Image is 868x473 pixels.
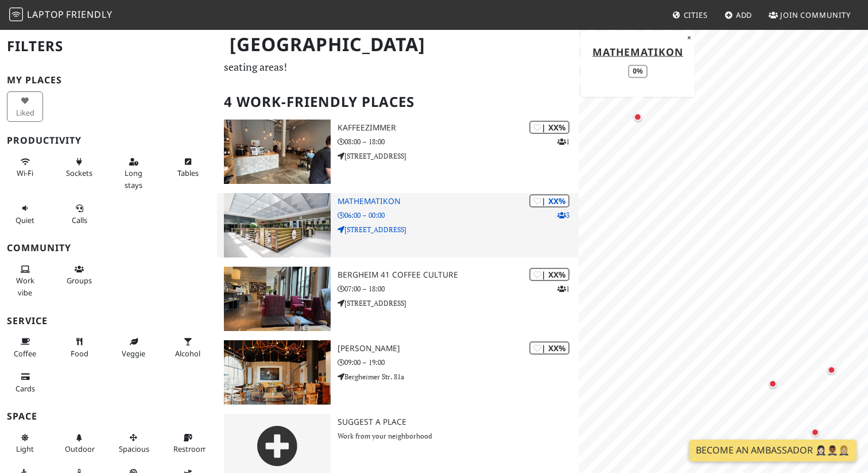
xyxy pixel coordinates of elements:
button: Light [7,428,43,459]
span: People working [16,275,34,297]
div: | XX% [529,268,569,281]
div: | XX% [529,341,569,355]
span: Natural light [16,444,34,454]
p: [STREET_ADDRESS] [338,224,579,235]
span: Work-friendly tables [177,168,199,178]
h3: [PERSON_NAME] [338,344,579,353]
button: Wi-Fi [7,152,43,183]
p: 07:00 – 18:00 [338,283,579,294]
span: Power sockets [66,168,92,178]
h3: Bergheim 41 coffee culture [338,270,579,280]
button: Outdoor [61,428,98,459]
p: Work from your neighborhood [338,430,579,441]
span: Credit cards [15,383,35,394]
div: | XX% [529,121,569,134]
div: Map marker [766,376,780,390]
p: 1 [557,283,569,294]
a: LaptopFriendly LaptopFriendly [9,5,113,25]
p: 06:00 – 00:00 [338,210,579,221]
span: Coffee [14,348,36,359]
div: 0% [628,64,647,78]
span: Food [71,348,88,359]
a: Bergheim 41 coffee culture | XX% 1 Bergheim 41 coffee culture 07:00 – 18:00 [STREET_ADDRESS] [217,267,579,331]
h3: Productivity [7,135,210,146]
div: Map marker [631,110,645,124]
img: Bergheim 41 coffee culture [224,267,331,331]
span: Add [736,10,753,20]
h3: Community [7,243,210,253]
p: [STREET_ADDRESS] [338,151,579,161]
h3: Mathematikon [338,197,579,206]
span: Cities [684,10,708,20]
span: Group tables [67,275,92,286]
button: Tables [170,152,206,183]
span: Alcohol [175,348,200,359]
img: LaptopFriendly [9,7,23,21]
h3: Suggest a Place [338,417,579,427]
button: Quiet [7,199,43,229]
a: Mathematikon | XX% 3 Mathematikon 06:00 – 00:00 [STREET_ADDRESS] [217,193,579,257]
h1: [GEOGRAPHIC_DATA] [220,29,576,60]
h3: My Places [7,75,210,86]
h3: Service [7,316,210,326]
button: Calls [61,199,98,229]
span: Quiet [15,215,34,225]
span: Friendly [66,8,112,21]
h3: Space [7,411,210,422]
button: Long stays [115,152,152,194]
span: Long stays [125,168,142,190]
button: Cards [7,367,43,398]
p: 08:00 – 18:00 [338,136,579,147]
p: 09:00 – 19:00 [338,357,579,368]
h2: Filters [7,29,210,64]
a: Join Community [764,5,855,25]
img: Mathematikon [224,193,331,257]
button: Veggie [115,332,152,363]
p: Bergheimer Str. 81a [338,371,579,382]
a: Kaffeezimmer | XX% 1 Kaffeezimmer 08:00 – 18:00 [STREET_ADDRESS] [217,120,579,184]
span: Restroom [173,444,207,454]
span: Video/audio calls [72,215,87,225]
span: Stable Wi-Fi [17,168,33,178]
p: 3 [557,210,569,221]
span: Outdoor area [65,444,95,454]
span: Veggie [122,348,145,359]
img: Kaffeezimmer [224,120,331,184]
button: Coffee [7,332,43,363]
span: Laptop [27,8,64,21]
a: Cities [668,5,712,25]
a: Mildner's | XX% [PERSON_NAME] 09:00 – 19:00 Bergheimer Str. 81a [217,340,579,405]
a: Mathematikon [592,44,683,58]
button: Sockets [61,152,98,183]
button: Food [61,332,98,363]
button: Groups [61,260,98,290]
button: Work vibe [7,260,43,302]
button: Close popup [684,31,695,44]
div: | XX% [529,194,569,207]
p: 1 [557,136,569,147]
button: Spacious [115,428,152,459]
span: Spacious [119,444,149,454]
div: Map marker [824,363,838,376]
img: Mildner's [224,340,331,405]
a: Add [720,5,757,25]
p: [STREET_ADDRESS] [338,298,579,309]
span: Join Community [780,10,851,20]
h2: 4 Work-Friendly Places [224,84,572,120]
h3: Kaffeezimmer [338,123,579,133]
button: Restroom [170,428,206,459]
button: Alcohol [170,332,206,363]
